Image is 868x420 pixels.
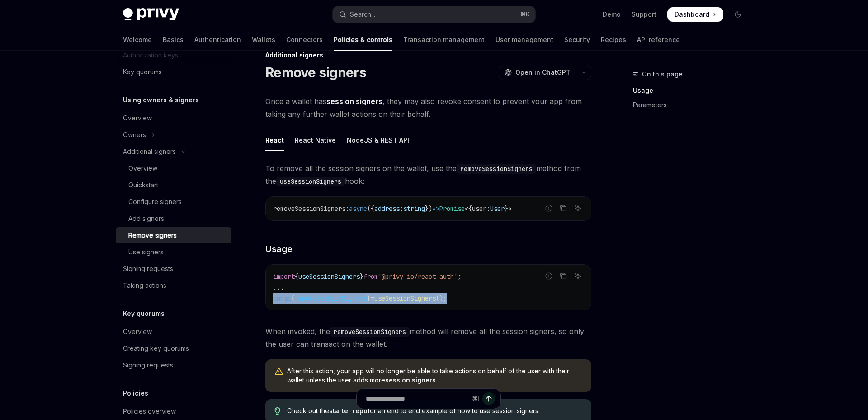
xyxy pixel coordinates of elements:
[326,97,382,106] a: session signers
[731,7,745,22] button: Toggle dark mode
[472,205,486,213] span: user
[265,129,284,151] div: React
[403,29,485,51] a: Transaction management
[273,283,284,291] span: ...
[572,202,584,214] button: Ask AI
[345,205,349,213] span: :
[291,294,295,302] span: {
[163,29,184,51] a: Basics
[601,29,626,51] a: Recipes
[286,29,323,51] a: Connectors
[675,10,709,19] span: Dashboard
[128,247,164,258] div: Use signers
[116,261,231,277] a: Signing requests
[557,202,569,214] button: Copy the contents from the code block
[371,294,374,302] span: =
[265,64,367,81] h1: Remove signers
[265,325,591,350] span: When invoked, the method will remove all the session signers, so only the user can transact on th...
[116,244,231,260] a: Use signers
[520,11,530,18] span: ⌘ K
[425,205,432,213] span: })
[295,129,336,151] div: React Native
[572,270,584,282] button: Ask AI
[116,177,231,193] a: Quickstart
[123,360,173,371] div: Signing requests
[123,29,152,51] a: Welcome
[123,406,176,417] div: Policies overview
[330,327,410,337] code: removeSessionSigners
[367,205,374,213] span: ({
[515,68,571,77] span: Open in ChatGPT
[265,95,591,120] span: Once a wallet has , they may also revoke consent to prevent your app from taking any further wall...
[385,376,436,384] a: session signers
[543,270,555,282] button: Report incorrect code
[123,129,146,140] div: Owners
[116,64,231,80] a: Key quorums
[642,69,683,80] span: On this page
[123,388,148,399] h5: Policies
[295,272,298,281] span: {
[458,272,461,281] span: ;
[123,67,162,77] div: Key quorums
[128,196,182,207] div: Configure signers
[403,205,425,213] span: string
[490,205,505,213] span: User
[123,343,189,354] div: Creating key quorums
[116,324,231,340] a: Overview
[468,205,472,213] span: {
[499,65,576,80] button: Open in ChatGPT
[637,29,680,51] a: API reference
[667,7,723,22] a: Dashboard
[123,113,152,124] div: Overview
[564,29,590,51] a: Security
[457,164,536,174] code: removeSessionSigners
[295,294,367,302] span: removeSessionSigners
[116,110,231,126] a: Overview
[265,243,292,255] span: Usage
[116,143,231,160] button: Toggle Additional signers section
[439,205,465,213] span: Promise
[194,29,241,51] a: Authentication
[123,146,176,157] div: Additional signers
[123,280,166,291] div: Taking actions
[273,294,291,302] span: const
[116,357,231,373] a: Signing requests
[273,205,345,213] span: removeSessionSigners
[603,10,621,19] a: Demo
[128,180,158,191] div: Quickstart
[116,277,231,294] a: Taking actions
[116,340,231,357] a: Creating key quorums
[374,205,400,213] span: address
[360,272,363,281] span: }
[116,194,231,210] a: Configure signers
[486,205,490,213] span: :
[633,98,752,112] a: Parameters
[366,389,468,409] input: Ask a question...
[116,227,231,243] a: Remove signers
[482,392,495,405] button: Send message
[543,202,555,214] button: Report incorrect code
[334,29,392,51] a: Policies & controls
[274,367,283,377] svg: Warning
[465,205,468,213] span: <
[116,210,231,227] a: Add signers
[116,127,231,143] button: Toggle Owners section
[333,6,535,23] button: Open search
[436,294,447,302] span: ();
[252,29,275,51] a: Wallets
[123,326,152,337] div: Overview
[432,205,439,213] span: =>
[123,263,173,274] div: Signing requests
[265,162,591,187] span: To remove all the session signers on the wallet, use the method from the hook:
[298,272,360,281] span: useSessionSigners
[349,205,367,213] span: async
[128,163,157,174] div: Overview
[350,9,375,20] div: Search...
[287,367,582,385] span: After this action, your app will no longer be able to take actions on behalf of the user with the...
[367,294,371,302] span: }
[128,230,177,241] div: Remove signers
[128,213,164,224] div: Add signers
[378,272,458,281] span: '@privy-io/react-auth'
[363,272,378,281] span: from
[123,8,179,21] img: dark logo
